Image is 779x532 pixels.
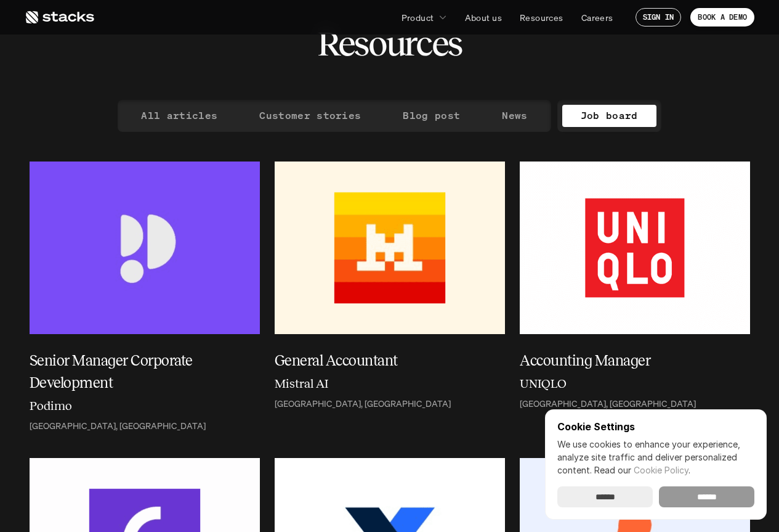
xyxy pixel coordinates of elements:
h5: General Accountant [275,350,490,372]
p: Product [402,11,434,24]
a: Accounting Manager [520,350,750,372]
a: Blog post [384,105,478,127]
a: All articles [123,105,236,127]
a: Privacy Policy [185,55,238,65]
a: Resources [512,6,571,28]
a: Senior Manager Corporate Development [30,350,260,394]
h5: Accounting Manager [520,350,735,372]
a: Careers [574,6,621,28]
a: Cookie Policy [634,465,688,475]
a: Job board [562,105,656,127]
a: SIGN IN [636,8,682,27]
a: About us [458,6,509,28]
a: Podimo [30,396,260,419]
p: Job board [581,107,638,125]
a: [GEOGRAPHIC_DATA], [GEOGRAPHIC_DATA] [520,399,750,409]
p: We use cookies to enhance your experience, analyze site traffic and deliver personalized content. [557,438,754,477]
a: News [483,105,546,127]
a: BOOK A DEMO [690,8,754,27]
p: Careers [581,11,613,24]
p: About us [465,11,502,24]
p: [GEOGRAPHIC_DATA], [GEOGRAPHIC_DATA] [275,399,451,409]
a: [GEOGRAPHIC_DATA], [GEOGRAPHIC_DATA] [275,399,505,409]
p: Resources [520,11,563,24]
a: General Accountant [275,350,505,372]
h6: Mistral AI [275,374,328,393]
p: Blog post [403,107,460,125]
h2: Resources [317,25,462,63]
p: Cookie Settings [557,422,754,432]
a: Mistral AI [275,374,505,396]
p: Customer stories [259,107,361,125]
p: [GEOGRAPHIC_DATA], [GEOGRAPHIC_DATA] [520,399,696,409]
span: Read our . [594,465,690,475]
p: SIGN IN [643,13,674,22]
p: All articles [141,107,217,125]
p: [GEOGRAPHIC_DATA], [GEOGRAPHIC_DATA] [30,421,206,432]
h6: Podimo [30,396,72,415]
a: [GEOGRAPHIC_DATA], [GEOGRAPHIC_DATA] [30,421,260,432]
h6: UNIQLO [520,374,567,393]
h5: Senior Manager Corporate Development [30,350,245,394]
p: News [502,107,527,125]
a: Customer stories [241,105,379,127]
a: UNIQLO [520,374,750,396]
p: BOOK A DEMO [698,13,747,22]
